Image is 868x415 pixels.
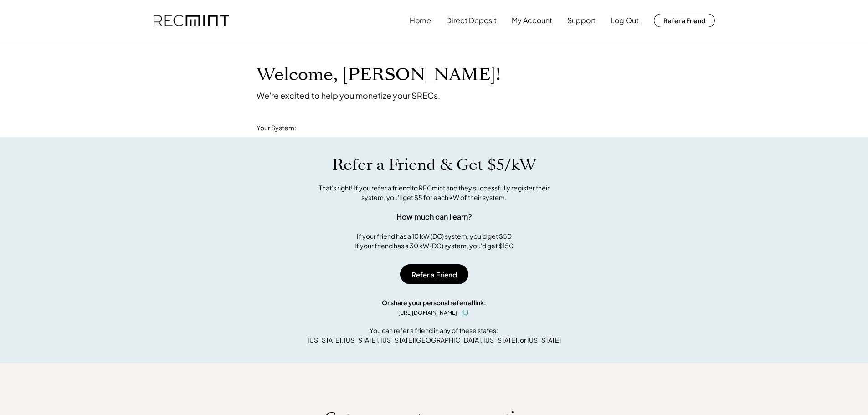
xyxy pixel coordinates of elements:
[154,15,229,26] img: recmint-logotype%403x.png
[332,155,536,174] h1: Refer a Friend & Get $5/kW
[400,264,468,284] button: Refer a Friend
[459,307,470,318] button: click to copy
[410,11,431,30] button: Home
[567,11,596,30] button: Support
[382,298,486,307] div: Or share your personal referral link:
[611,11,639,30] button: Log Out
[257,90,440,101] div: We're excited to help you monetize your SRECs.
[308,326,561,345] div: You can refer a friend in any of these states: [US_STATE], [US_STATE], [US_STATE][GEOGRAPHIC_DATA...
[398,309,457,317] div: [URL][DOMAIN_NAME]
[354,231,514,251] div: If your friend has a 10 kW (DC) system, you'd get $50 If your friend has a 30 kW (DC) system, you...
[512,11,552,30] button: My Account
[654,14,715,27] button: Refer a Friend
[309,183,560,202] div: That's right! If you refer a friend to RECmint and they successfully register their system, you'l...
[396,211,472,222] div: How much can I earn?
[257,123,296,133] div: Your System:
[446,11,497,30] button: Direct Deposit
[257,64,501,86] h1: Welcome, [PERSON_NAME]!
